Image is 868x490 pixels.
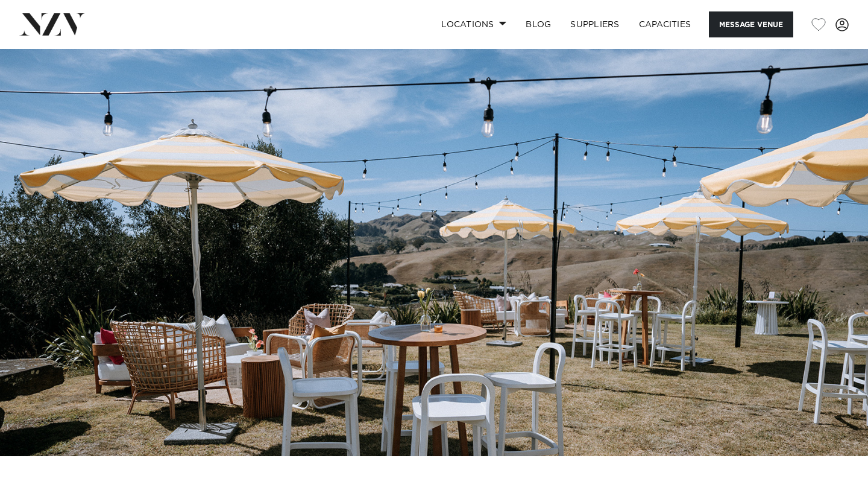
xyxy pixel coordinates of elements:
img: nzv-logo.png [19,13,85,35]
a: SUPPLIERS [561,11,629,37]
a: BLOG [516,11,561,37]
button: Message Venue [709,11,793,37]
a: Locations [432,11,516,37]
a: Capacities [629,11,701,37]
